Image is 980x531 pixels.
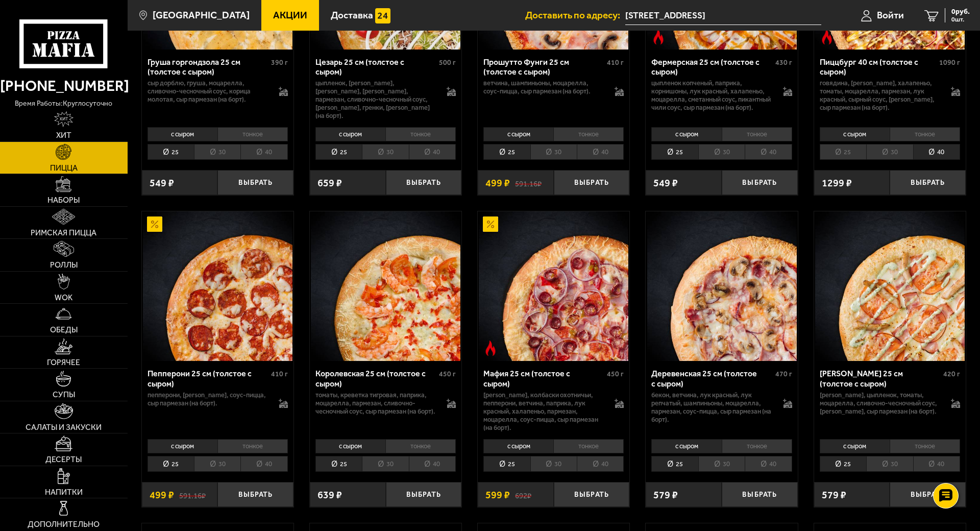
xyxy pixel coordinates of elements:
p: пепперони, [PERSON_NAME], соус-пицца, сыр пармезан (на борт). [148,391,268,407]
span: Напитки [45,488,83,496]
li: 30 [698,144,745,160]
span: Хит [56,131,71,139]
li: 40 [577,456,624,472]
span: 0 шт. [951,16,970,22]
button: Выбрать [722,170,798,195]
li: 25 [820,456,866,472]
div: Цезарь 25 см (толстое с сыром) [315,57,436,77]
img: Острое блюдо [819,29,835,44]
li: 40 [409,456,456,472]
span: Санкт-Петербург, Альпийский переулок, 16 [625,6,821,25]
div: Груша горгондзола 25 см (толстое с сыром) [148,57,268,77]
span: Дополнительно [28,520,100,528]
div: Пиццбург 40 см (толстое с сыром) [820,57,937,77]
li: с сыром [483,127,553,141]
p: цыпленок, [PERSON_NAME], [PERSON_NAME], [PERSON_NAME], пармезан, сливочно-чесночный соус, [PERSON... [315,79,436,120]
li: 40 [240,144,287,160]
span: 599 ₽ [485,490,510,500]
li: 25 [148,144,194,160]
img: Акционный [483,216,498,232]
span: 0 руб. [951,8,970,15]
span: WOK [55,294,72,302]
span: 499 ₽ [150,490,174,500]
li: 25 [651,144,698,160]
li: тонкое [722,439,792,453]
div: Фермерская 25 см (толстое с сыром) [651,57,772,77]
s: 692 ₽ [515,490,531,500]
span: 1299 ₽ [822,178,852,188]
li: 40 [913,144,960,160]
li: с сыром [148,439,217,453]
span: Супы [53,391,75,399]
span: 639 ₽ [317,490,342,500]
span: Пицца [50,164,78,172]
a: АкционныйОстрое блюдоМафия 25 см (толстое с сыром) [478,211,629,361]
button: Выбрать [722,482,798,507]
p: сыр дорблю, груша, моцарелла, сливочно-чесночный соус, корица молотая, сыр пармезан (на борт). [148,79,268,104]
p: ветчина, шампиньоны, моцарелла, соус-пицца, сыр пармезан (на борт). [483,79,604,95]
p: [PERSON_NAME], колбаски охотничьи, пепперони, ветчина, паприка, лук красный, халапеньо, пармезан,... [483,391,604,432]
li: с сыром [315,439,385,453]
span: Горячее [47,358,80,367]
span: 499 ₽ [485,178,510,188]
span: Доставка [331,10,373,20]
p: томаты, креветка тигровая, паприка, моцарелла, пармезан, сливочно-чесночный соус, сыр пармезан (н... [315,391,436,416]
img: 15daf4d41897b9f0e9f617042186c801.svg [375,8,390,23]
span: Десерты [45,455,82,464]
span: 410 г [607,58,624,67]
p: бекон, ветчина, лук красный, лук репчатый, шампиньоны, моцарелла, пармезан, соус-пицца, сыр парме... [651,391,772,424]
span: Войти [877,10,904,20]
li: тонкое [217,127,288,141]
li: тонкое [217,439,288,453]
li: 25 [148,456,194,472]
span: 470 г [775,370,792,378]
li: тонкое [385,439,456,453]
img: Мафия 25 см (толстое с сыром) [479,211,628,361]
li: 30 [530,144,577,160]
div: Деревенская 25 см (толстое с сыром) [651,369,772,388]
span: 420 г [943,370,960,378]
a: АкционныйПепперони 25 см (толстое с сыром) [142,211,293,361]
li: 25 [483,456,530,472]
button: Выбрать [217,170,293,195]
img: Деревенская 25 см (толстое с сыром) [647,211,797,361]
img: Акционный [147,216,162,232]
li: 40 [745,456,792,472]
button: Выбрать [217,482,293,507]
li: тонкое [385,127,456,141]
li: 30 [194,144,240,160]
span: Обеды [50,326,78,334]
button: Выбрать [890,170,966,195]
span: 659 ₽ [317,178,342,188]
li: тонкое [553,439,624,453]
span: Наборы [47,196,80,204]
div: Прошутто Фунги 25 см (толстое с сыром) [483,57,604,77]
a: Чикен Ранч 25 см (толстое с сыром) [814,211,966,361]
li: тонкое [890,439,960,453]
li: тонкое [890,127,960,141]
span: 430 г [775,58,792,67]
span: 1090 г [939,58,960,67]
span: 579 ₽ [653,490,678,500]
input: Ваш адрес доставки [625,6,821,25]
div: [PERSON_NAME] 25 см (толстое с сыром) [820,369,941,388]
li: с сыром [651,439,721,453]
span: 549 ₽ [653,178,678,188]
li: тонкое [722,127,792,141]
li: с сыром [148,127,217,141]
img: Королевская 25 см (толстое с сыром) [311,211,460,361]
span: Роллы [50,261,78,269]
button: Выбрать [386,482,462,507]
p: говядина, [PERSON_NAME], халапеньо, томаты, моцарелла, пармезан, лук красный, сырный соус, [PERSO... [820,79,941,112]
img: Пепперони 25 см (толстое с сыром) [143,211,292,361]
span: 410 г [271,370,288,378]
li: 40 [745,144,792,160]
li: с сыром [483,439,553,453]
li: 40 [240,456,287,472]
button: Выбрать [386,170,462,195]
span: 500 г [439,58,456,67]
li: с сыром [820,439,890,453]
div: Пепперони 25 см (толстое с сыром) [148,369,268,388]
p: [PERSON_NAME], цыпленок, томаты, моцарелла, сливочно-чесночный соус, [PERSON_NAME], сыр пармезан ... [820,391,941,416]
div: Королевская 25 см (толстое с сыром) [315,369,436,388]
